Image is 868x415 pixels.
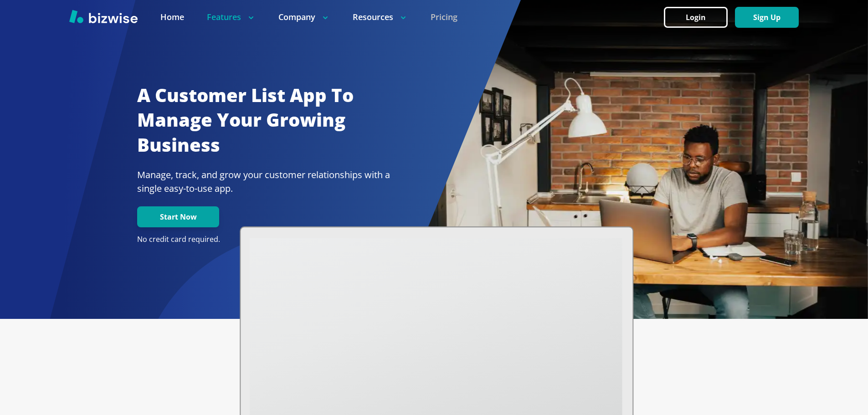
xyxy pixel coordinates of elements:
[137,213,219,221] a: Start Now
[137,206,219,227] button: Start Now
[160,11,184,23] a: Home
[431,11,457,23] a: Pricing
[207,11,256,23] p: Features
[137,168,390,195] p: Manage, track, and grow your customer relationships with a single easy-to-use app.
[664,7,728,28] button: Login
[735,7,799,28] button: Sign Up
[735,13,799,22] a: Sign Up
[664,13,735,22] a: Login
[278,11,330,23] p: Company
[137,83,390,157] h2: A Customer List App To Manage Your Growing Business
[69,10,138,23] img: Bizwise Logo
[353,11,408,23] p: Resources
[137,235,390,245] p: No credit card required.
